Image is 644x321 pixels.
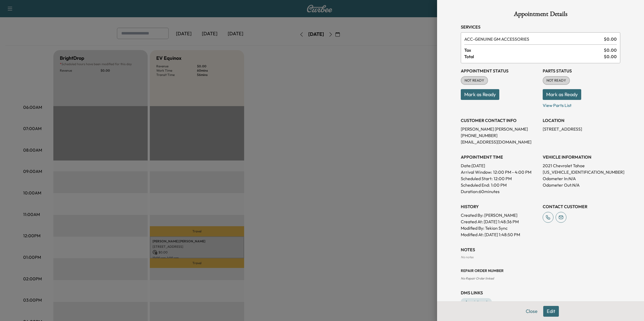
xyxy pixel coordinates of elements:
[461,212,538,218] p: Created By : [PERSON_NAME]
[543,117,620,124] h3: LOCATION
[461,268,620,273] h3: Repair Order number
[461,175,493,182] p: Scheduled Start:
[494,175,512,182] p: 12:00 PM
[461,231,538,238] p: Modified At : [DATE] 1:48:50 PM
[461,154,538,160] h3: APPOINTMENT TIME
[604,47,617,53] span: $ 0.00
[461,255,620,259] div: No notes
[543,68,620,74] h3: Parts Status
[461,117,538,124] h3: CUSTOMER CONTACT INFO
[461,188,538,195] p: Duration: 60 minutes
[522,306,541,317] button: Close
[543,126,620,132] p: [STREET_ADDRESS]
[543,203,620,210] h3: CONTACT CUSTOMER
[543,162,620,169] p: 2021 Chevrolet Tahoe
[543,154,620,160] h3: VEHICLE INFORMATION
[461,276,494,280] span: No Repair Order linked
[464,36,602,42] span: GENUINE GM ACCESSORIES
[461,162,538,169] p: Date: [DATE]
[464,47,604,53] span: Tax
[491,182,507,188] p: 1:00 PM
[461,11,620,19] h1: Appointment Details
[604,36,617,42] span: $ 0.00
[461,298,492,306] a: Appointment
[543,306,559,317] button: Edit
[461,68,538,74] h3: Appointment Status
[461,24,620,30] h3: Services
[461,218,538,225] p: Created At : [DATE] 1:48:36 PM
[543,78,569,83] span: NOT READY
[461,203,538,210] h3: History
[543,89,581,100] button: Mark as Ready
[543,182,620,188] p: Odometer Out: N/A
[543,175,620,182] p: Odometer In: N/A
[461,289,620,296] h3: DMS Links
[461,246,620,253] h3: NOTES
[461,78,487,83] span: NOT READY
[543,169,620,175] p: [US_VEHICLE_IDENTIFICATION_NUMBER]
[461,225,538,231] p: Modified By : Tekion Sync
[461,169,538,175] p: Arrival Window:
[461,132,538,139] p: [PHONE_NUMBER]
[461,182,490,188] p: Scheduled End:
[543,100,620,109] p: View Parts List
[461,139,538,145] p: [EMAIL_ADDRESS][DOMAIN_NAME]
[493,169,531,175] span: 12:00 PM - 4:00 PM
[461,89,499,100] button: Mark as Ready
[461,126,538,132] p: [PERSON_NAME] [PERSON_NAME]
[464,53,604,60] span: Total
[604,53,617,60] span: $ 0.00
